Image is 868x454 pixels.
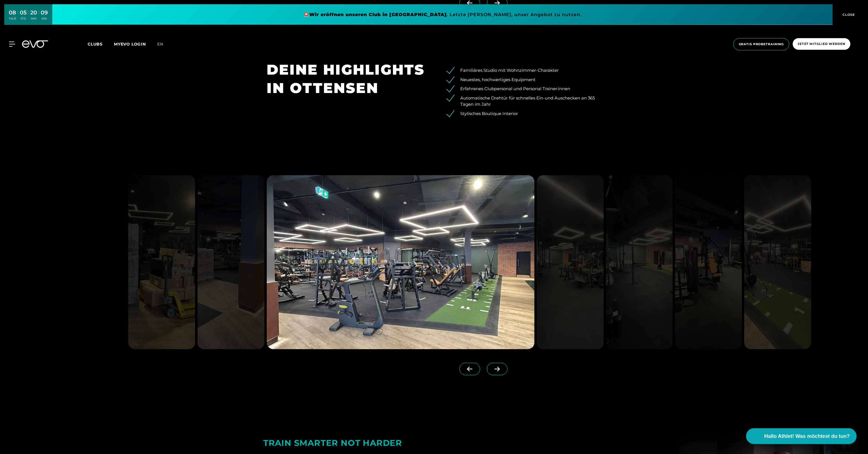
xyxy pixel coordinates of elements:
li: Neuestes, hochwertiges Equipment [450,77,601,83]
li: Stylisches Boutique Interior [450,111,601,117]
div: TAGE [9,17,16,21]
span: Gratis Probetraining [739,42,784,47]
div: SEK [41,17,48,21]
li: Automatische Drehtür für schnelles Ein-und Auschecken an 365 Tagen im Jahr [450,95,601,108]
img: evofitness [537,175,604,349]
strong: TRAIN SMARTER NOT HARDER [263,438,402,448]
img: evofitness [606,175,673,349]
img: evofitness [197,175,264,349]
div: 20 [30,8,37,17]
span: Jetzt Mitglied werden [798,42,845,46]
div: 09 [41,8,48,17]
div: : [38,9,39,24]
a: Gratis Probetraining [732,38,791,50]
div: 08 [9,8,16,17]
div: MIN [30,17,37,21]
img: evofitness [267,175,534,349]
img: evofitness [744,175,811,349]
span: Clubs [88,42,103,47]
span: Hallo Athlet! Was möchtest du tun? [764,433,850,440]
a: MYEVO LOGIN [114,42,146,47]
img: evofitness [128,175,195,349]
a: Clubs [88,41,114,47]
button: Hallo Athlet! Was möchtest du tun? [746,428,857,444]
a: en [157,41,170,47]
a: Jetzt Mitglied werden [791,38,852,50]
button: CLOSE [833,4,864,25]
li: Familiäres Studio mit Wohnzimmer-Charakter [450,67,601,74]
div: : [28,9,29,24]
div: 05 [20,8,27,17]
div: STD [20,17,27,21]
div: : [18,9,18,24]
li: Erfahrenes Clubpersonal und Personal Trainer:innen [450,86,601,92]
img: evofitness [675,175,742,349]
span: en [157,42,163,47]
h1: DEINE HIGHLIGHTS IN OTTENSEN [267,60,426,97]
span: CLOSE [841,12,855,17]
